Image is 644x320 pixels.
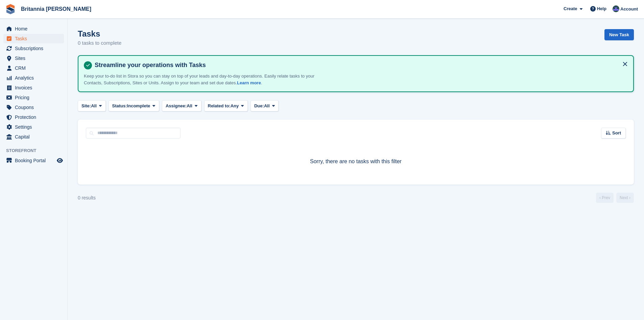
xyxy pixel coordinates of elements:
span: Help [597,5,606,12]
a: menu [3,83,64,92]
span: All [91,103,97,109]
button: Site: All [78,100,106,111]
p: Sorry, there are no tasks with this filter [86,157,626,166]
span: Tasks [15,34,55,43]
span: Pricing [15,93,55,102]
a: Next [616,193,634,203]
a: menu [3,93,64,102]
a: menu [3,103,64,112]
span: Invoices [15,83,55,92]
a: menu [3,24,64,34]
span: Coupons [15,103,55,112]
a: New Task [604,29,634,40]
span: Sites [15,54,55,63]
span: Subscriptions [15,44,55,53]
button: Related to: Any [204,100,248,111]
span: Incomplete [127,103,150,109]
span: Storefront [6,147,67,154]
span: Capital [15,132,55,142]
span: Analytics [15,73,55,83]
span: Protection [15,112,55,122]
a: menu [3,112,64,122]
button: Assignee: All [162,100,201,111]
nav: Page [595,193,635,203]
span: Account [620,6,638,13]
span: Booking Portal [15,156,55,165]
button: Status: Incomplete [109,100,159,111]
img: Lee Cradock [613,5,619,12]
a: menu [3,73,64,83]
span: Settings [15,122,55,132]
a: menu [3,34,64,43]
a: Preview store [56,156,64,165]
a: Britannia [PERSON_NAME] [18,3,94,15]
img: stora-icon-8386f47178a22dfd0bd8f6a31ec36ba5ce8667c1dd55bd0f319d3a0aa187defe.svg [5,4,16,14]
span: All [187,103,192,109]
a: menu [3,132,64,142]
span: Site: [81,103,91,109]
a: menu [3,156,64,165]
span: Related to: [208,103,231,109]
div: 0 results [78,194,96,201]
a: menu [3,63,64,73]
span: All [264,103,270,109]
a: Learn more [237,80,261,85]
a: menu [3,44,64,53]
span: Create [564,5,577,12]
a: menu [3,54,64,63]
h1: Tasks [78,29,121,38]
span: Sort [612,130,621,136]
span: Due: [254,103,264,109]
a: menu [3,122,64,132]
span: Any [231,103,239,109]
p: 0 tasks to complete [78,39,121,47]
span: Home [15,24,55,34]
h4: Streamline your operations with Tasks [92,61,628,69]
a: Previous [596,193,614,203]
span: CRM [15,63,55,73]
span: Status: [112,103,127,109]
span: Assignee: [166,103,187,109]
button: Due: All [251,100,279,111]
p: Keep your to-do list in Stora so you can stay on top of your leads and day-to-day operations. Eas... [84,73,320,86]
